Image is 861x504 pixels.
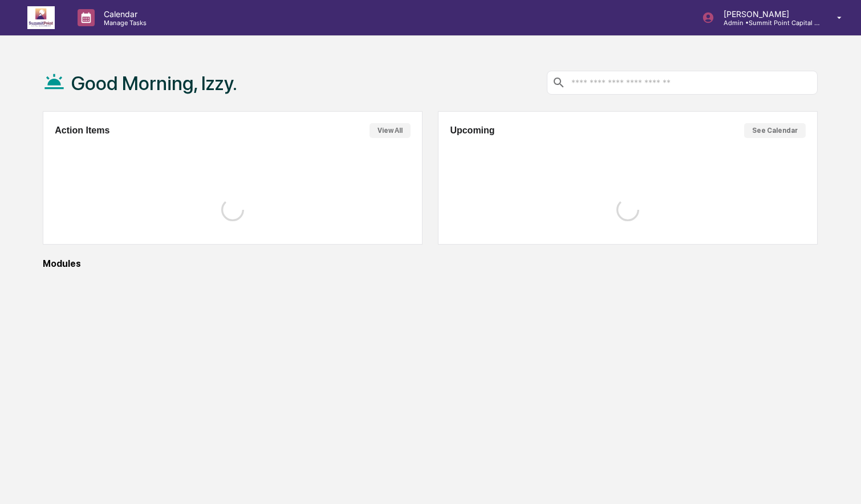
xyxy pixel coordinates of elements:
p: Calendar [95,9,152,19]
h1: Good Morning, Izzy. [71,72,237,95]
h2: Upcoming [450,125,494,136]
button: View All [369,123,411,138]
h2: Action Items [55,125,109,136]
button: See Calendar [744,123,806,138]
p: Manage Tasks [95,19,152,27]
p: [PERSON_NAME] [714,9,821,19]
div: Modules [43,258,818,269]
p: Admin • Summit Point Capital Management [714,19,821,27]
img: logo [27,6,55,29]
